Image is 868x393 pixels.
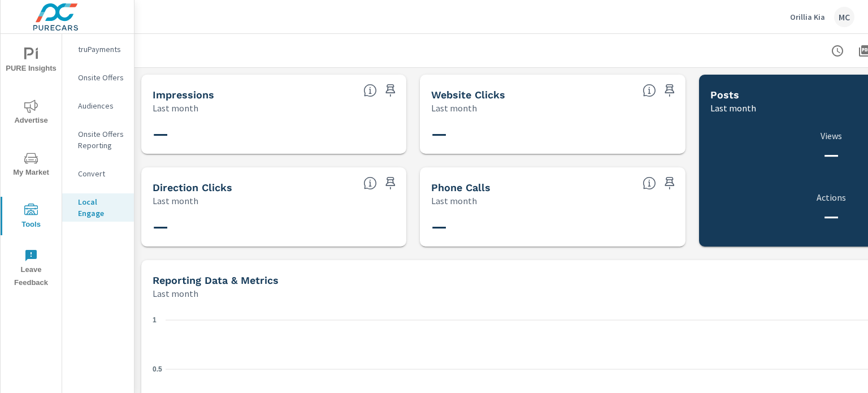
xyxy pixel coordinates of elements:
[4,249,58,290] span: Leave Feedback
[153,217,395,236] h3: —
[78,196,125,219] p: Local Engage
[381,174,400,192] span: Save this to your personalized report
[661,174,679,192] span: Save this to your personalized report
[62,193,134,222] div: Local Engage
[78,168,125,179] p: Convert
[431,101,477,115] p: Last month
[4,204,58,231] span: Tools
[153,182,232,193] h5: Direction Clicks
[834,7,854,27] div: MC
[710,89,739,101] h5: Posts
[62,69,134,86] div: Onsite Offers
[381,81,400,100] span: Save this to your personalized report
[363,84,377,97] span: Number of times your Google My Business profile was viewed over the selected time period. [Source...
[78,44,125,55] p: truPayments
[4,100,58,127] span: Advertise
[1,34,62,294] div: nav menu
[4,152,58,179] span: My Market
[153,89,214,101] h5: Impressions
[153,194,198,208] p: Last month
[431,89,505,101] h5: Website Clicks
[78,72,125,83] p: Onsite Offers
[78,128,125,151] p: Onsite Offers Reporting
[363,176,377,190] span: Number of times a user clicked to get driving directions from your Google My Business profile ove...
[62,41,134,58] div: truPayments
[153,287,198,300] p: Last month
[78,100,125,111] p: Audiences
[643,84,656,97] span: Number of times a user clicked through to your website from your Google My Business profile over ...
[431,217,674,236] h3: —
[431,124,674,144] h3: —
[153,274,279,286] h5: Reporting Data & Metrics
[661,81,679,100] span: Save this to your personalized report
[643,176,656,190] span: Number of phone calls generated by your Google My Business profile over the selected time period....
[153,101,198,115] p: Last month
[153,365,162,373] text: 0.5
[153,316,157,324] text: 1
[62,126,134,154] div: Onsite Offers Reporting
[431,182,491,193] h5: Phone Calls
[153,124,395,144] h3: —
[4,47,58,75] span: PURE Insights
[62,165,134,182] div: Convert
[790,12,825,22] p: Orillia Kia
[710,101,756,115] p: Last month
[431,194,477,208] p: Last month
[62,97,134,114] div: Audiences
